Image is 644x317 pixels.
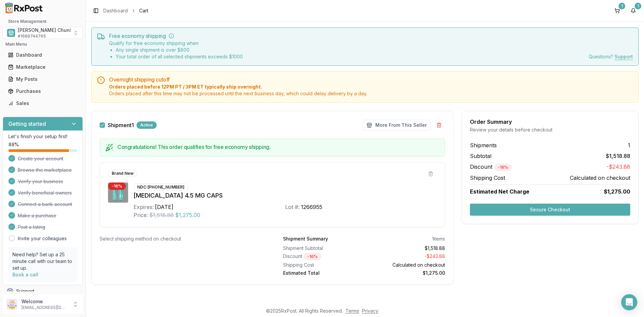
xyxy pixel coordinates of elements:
[109,33,633,39] h5: Free economy shipping
[109,40,243,60] div: Qualify for free economy shipping when
[18,190,72,196] span: Verify beneficial owners
[283,235,328,242] div: Shipment Summary
[5,85,80,97] a: Purchases
[18,34,46,39] span: # 1689744765
[285,203,300,211] div: Lot #:
[175,211,200,219] span: $1,275.00
[3,285,83,297] button: Support
[108,182,126,190] div: - 16 %
[367,245,445,252] div: $1,518.88
[133,211,148,219] div: Price:
[304,253,321,260] div: - 16 %
[18,235,67,242] a: Invite your colleagues
[18,155,63,162] span: Create your account
[139,7,148,14] span: Cart
[103,7,148,14] nav: breadcrumb
[18,167,72,173] span: Browse the marketplace
[470,163,512,170] span: Discount
[283,245,362,252] div: Shipment Subtotal
[5,49,80,61] a: Dashboard
[283,253,362,260] div: Discount
[8,120,46,128] h3: Getting started
[470,141,497,149] span: Shipments
[108,122,134,128] label: Shipment 1
[3,27,83,39] button: Select a view
[8,100,77,107] div: Sales
[8,141,19,148] span: 88 %
[3,98,83,109] button: Sales
[494,164,512,171] div: - 16 %
[470,188,529,195] span: Estimated Net Charge
[283,270,362,276] div: Estimated Total
[18,201,72,208] span: Connect a bank account
[5,97,80,109] a: Sales
[3,50,83,60] button: Dashboard
[3,86,83,97] button: Purchases
[470,119,630,124] div: Order Summary
[133,203,154,211] div: Expires:
[116,47,243,53] li: Any single shipment is over $ 800
[301,203,322,211] div: 1266955
[367,253,445,260] div: - $243.88
[432,235,445,242] div: 1 items
[7,299,17,310] img: User avatar
[8,88,77,95] div: Purchases
[589,53,633,60] div: Questions?
[18,27,97,34] span: [PERSON_NAME] Chunk Pharmacy
[283,262,362,268] div: Shipping Cost
[367,262,445,268] div: Calculated on checkout
[108,170,137,177] div: Brand New
[5,61,80,73] a: Marketplace
[100,235,262,242] div: Select shipping method on checkout
[18,178,63,185] span: Verify your business
[367,270,445,276] div: $1,275.00
[470,174,505,182] span: Shipping Cost
[363,120,430,130] button: More From This Seller
[604,188,630,196] span: $1,275.00
[628,5,639,16] button: 1
[133,191,437,200] div: [MEDICAL_DATA] 4.5 MG CAPS
[149,211,174,219] span: $1,518.88
[18,212,56,219] span: Make a purchase
[133,183,188,191] div: NDC: [PHONE_NUMBER]
[21,298,68,305] p: Welcome
[18,224,45,230] span: Post a listing
[619,3,625,9] div: 1
[12,251,73,271] p: Need help? Set up a 25 minute call with our team to set up.
[21,305,68,310] p: [EMAIL_ADDRESS][DOMAIN_NAME]
[8,52,77,58] div: Dashboard
[628,141,630,149] span: 1
[12,272,38,277] a: Book a call
[621,294,637,310] div: Open Intercom Messenger
[8,76,77,83] div: My Posts
[3,62,83,72] button: Marketplace
[8,133,77,140] p: Let's finish your setup first!
[606,152,630,160] span: $1,518.88
[470,204,630,216] button: Secure Checkout
[3,3,46,13] img: RxPost Logo
[117,144,439,150] h5: Congratulations! This order qualifies for free economy shipping.
[470,152,491,160] span: Subtotal
[3,19,83,24] h2: Store Management
[3,74,83,85] button: My Posts
[345,308,359,314] a: Terms
[635,3,641,9] div: 1
[606,163,630,171] span: -$243.88
[570,174,630,182] span: Calculated on checkout
[8,64,77,70] div: Marketplace
[362,308,378,314] a: Privacy
[109,77,633,82] h5: Overnight shipping cutoff
[5,42,80,47] h2: Main Menu
[109,90,633,97] span: Orders placed after this time may not be processed until the next business day, which could delay...
[108,182,128,203] img: Vraylar 4.5 MG CAPS
[116,53,243,60] li: Your total order of all selected shipments exceeds $ 1000
[155,203,173,211] div: [DATE]
[5,73,80,85] a: My Posts
[137,121,157,129] div: Active
[103,7,128,14] a: Dashboard
[612,5,623,16] button: 1
[470,126,630,133] div: Review your details before checkout
[109,84,633,90] span: Orders placed before 12PM PT / 3PM ET typically ship overnight.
